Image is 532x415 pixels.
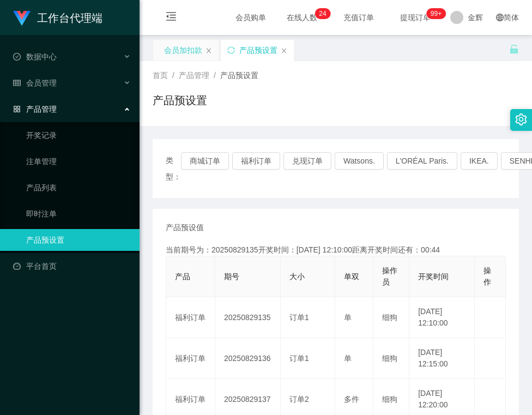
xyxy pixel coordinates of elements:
span: 订单1 [289,354,309,363]
span: 订单2 [289,395,309,404]
span: 开奖时间 [418,272,449,281]
div: 产品预设置 [239,40,277,61]
button: 商城订单 [181,152,229,170]
span: 订单1 [289,313,309,322]
div: 当前期号为：20250829135开奖时间：[DATE] 12:10:00距离开奖时间还有：00:44 [166,244,506,256]
td: 福利订单 [166,297,215,338]
span: 操作员 [382,266,397,286]
td: 20250829135 [215,297,281,338]
i: 图标: sync [227,46,235,54]
a: 产品预设置 [26,229,131,251]
span: 产品 [175,272,190,281]
span: 提现订单 [395,14,436,21]
a: 工作台代理端 [13,13,102,22]
p: 2 [319,8,323,19]
h1: 产品预设置 [153,92,207,109]
button: 福利订单 [232,152,280,170]
span: 充值订单 [338,14,379,21]
span: 产品预设置 [220,71,258,80]
td: [DATE] 12:10:00 [409,297,475,338]
span: 单 [344,354,352,363]
a: 即时注单 [26,203,131,225]
td: 福利订单 [166,338,215,379]
span: 期号 [224,272,239,281]
span: / [172,71,174,80]
a: 产品列表 [26,177,131,199]
td: 20250829136 [215,338,281,379]
span: 单双 [344,272,359,281]
span: 产品预设值 [166,222,204,233]
i: 图标: global [496,14,504,21]
span: 产品管理 [179,71,209,80]
a: 开奖记录 [26,124,131,146]
i: 图标: appstore-o [13,105,21,113]
h1: 工作台代理端 [37,1,102,35]
span: 大小 [289,272,305,281]
button: IKEA. [461,152,498,170]
i: 图标: setting [515,113,527,125]
sup: 24 [315,8,330,19]
i: 图标: close [205,47,212,54]
i: 图标: table [13,79,21,87]
i: 图标: close [281,47,287,54]
td: [DATE] 12:15:00 [409,338,475,379]
a: 注单管理 [26,151,131,172]
p: 4 [323,8,327,19]
span: 多件 [344,395,359,404]
i: 图标: unlock [509,44,519,54]
span: 会员管理 [13,79,57,87]
span: 数据中心 [13,52,57,61]
button: L'ORÉAL Paris. [387,152,457,170]
td: 细狗 [373,297,409,338]
div: 会员加扣款 [164,40,202,61]
span: 类型： [166,152,181,185]
span: 操作 [483,266,491,286]
td: 细狗 [373,338,409,379]
img: logo.9652507e.png [13,11,31,26]
sup: 1000 [426,8,446,19]
span: 首页 [153,71,168,80]
span: 产品管理 [13,105,57,113]
span: 在线人数 [281,14,323,21]
button: 兑现订单 [283,152,331,170]
span: / [214,71,216,80]
a: 图标: dashboard平台首页 [13,255,131,277]
i: 图标: menu-fold [153,1,190,35]
i: 图标: check-circle-o [13,53,21,61]
span: 单 [344,313,352,322]
button: Watsons. [335,152,384,170]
